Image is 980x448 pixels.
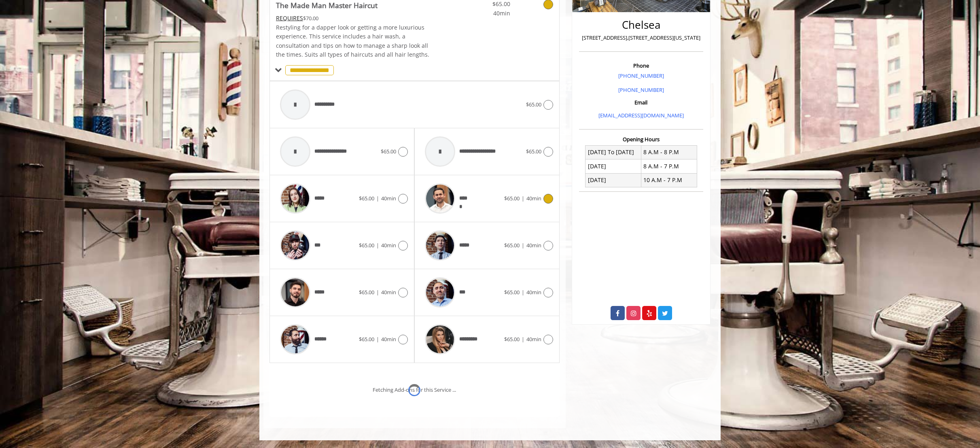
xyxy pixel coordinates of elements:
[381,148,396,155] span: $65.00
[522,335,524,343] span: |
[522,195,524,202] span: |
[376,242,379,249] span: |
[581,63,701,68] h3: Phone
[526,242,541,249] span: 40min
[359,289,374,296] span: $65.00
[381,335,396,343] span: 40min
[462,9,510,18] span: 40min
[585,145,641,159] td: [DATE] To [DATE]
[581,100,701,105] h3: Email
[376,335,379,343] span: |
[376,195,379,202] span: |
[581,34,701,42] p: [STREET_ADDRESS],[STREET_ADDRESS][US_STATE]
[579,136,703,142] h3: Opening Hours
[276,23,429,58] span: Restyling for a dapper look or getting a more luxurious experience. This service includes a hair ...
[504,335,520,343] span: $65.00
[504,195,520,202] span: $65.00
[376,289,379,296] span: |
[522,289,524,296] span: |
[373,386,456,394] div: Fetching Add-ons for this Service ...
[526,335,541,343] span: 40min
[618,72,664,79] a: [PHONE_NUMBER]
[359,335,374,343] span: $65.00
[581,19,701,31] h2: Chelsea
[276,14,303,22] span: This service needs some Advance to be paid before we block your appointment
[504,242,520,249] span: $65.00
[526,289,541,296] span: 40min
[585,159,641,173] td: [DATE]
[359,242,374,249] span: $65.00
[598,112,684,119] a: [EMAIL_ADDRESS][DOMAIN_NAME]
[381,195,396,202] span: 40min
[504,289,520,296] span: $65.00
[641,145,697,159] td: 8 A.M - 8 P.M
[526,101,541,108] span: $65.00
[522,242,524,249] span: |
[276,14,439,23] div: $70.00
[381,242,396,249] span: 40min
[526,148,541,155] span: $65.00
[381,289,396,296] span: 40min
[359,195,374,202] span: $65.00
[641,173,697,187] td: 10 A.M - 7 P.M
[618,86,664,93] a: [PHONE_NUMBER]
[526,195,541,202] span: 40min
[585,173,641,187] td: [DATE]
[641,159,697,173] td: 8 A.M - 7 P.M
